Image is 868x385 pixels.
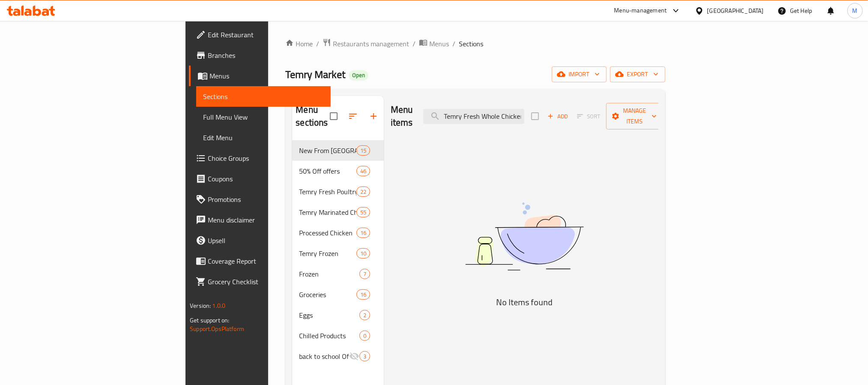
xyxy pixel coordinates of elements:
[299,186,356,197] span: Temry Fresh Poultry
[391,103,413,129] h2: Menu items
[853,6,858,15] span: M
[357,147,370,155] span: 15
[357,250,370,258] span: 10
[292,243,384,264] div: Temry Frozen10
[356,186,370,197] div: items
[613,105,657,127] span: Manage items
[189,66,330,86] a: Menus
[208,30,323,40] span: Edit Restaurant
[208,215,323,225] span: Menu disclaimer
[203,132,323,143] span: Edit Menu
[357,188,370,196] span: 22
[189,148,330,168] a: Choice Groups
[359,351,370,361] div: items
[208,256,323,266] span: Coverage Report
[417,295,632,309] h5: No Items found
[356,166,370,176] div: items
[429,39,449,49] span: Menus
[360,332,370,340] span: 0
[285,38,665,49] nav: breadcrumb
[208,174,323,184] span: Coupons
[363,106,384,126] button: Add section
[292,202,384,223] div: Temry Marinated Chicken55
[423,109,524,124] input: search
[299,310,359,320] span: Eggs
[299,228,356,238] span: Processed Chicken
[299,269,359,279] span: Frozen
[292,346,384,367] div: back to school Offers3
[360,270,370,278] span: 7
[189,45,330,66] a: Branches
[189,251,330,271] a: Coverage Report
[299,166,356,176] span: 50% Off offers
[203,112,323,122] span: Full Menu View
[349,72,368,79] span: Open
[208,235,323,246] span: Upsell
[196,107,330,127] a: Full Menu View
[544,110,572,123] span: Add item
[349,351,359,361] svg: Inactive section
[357,229,370,237] span: 16
[189,189,330,210] a: Promotions
[292,223,384,243] div: Processed Chicken16
[357,208,370,217] span: 55
[552,66,607,82] button: import
[356,248,370,259] div: items
[189,24,330,45] a: Edit Restaurant
[546,111,569,121] span: Add
[544,110,572,123] button: Add
[196,127,330,148] a: Edit Menu
[210,71,323,81] span: Menus
[292,181,384,202] div: Temry Fresh Poultry22
[356,228,370,238] div: items
[333,39,409,49] span: Restaurants management
[299,145,356,156] span: New From [GEOGRAPHIC_DATA]
[325,107,343,125] span: Select all sections
[349,70,368,81] div: Open
[323,38,409,49] a: Restaurants management
[572,110,606,123] span: Select section first
[299,207,356,217] span: Temry Marinated Chicken
[190,300,211,311] span: Version:
[292,264,384,284] div: Frozen7
[459,39,483,49] span: Sections
[359,310,370,320] div: items
[356,207,370,217] div: items
[203,91,323,102] span: Sections
[419,38,449,49] a: Menus
[360,311,370,319] span: 2
[299,351,349,361] span: back to school Offers
[707,6,764,15] div: [GEOGRAPHIC_DATA]
[190,315,229,326] span: Get support on:
[299,331,359,341] div: Chilled Products
[299,248,356,259] span: Temry Frozen
[343,106,363,126] span: Sort sections
[299,145,356,156] div: New From Temry
[559,69,600,80] span: import
[299,289,356,300] span: Groceries
[617,69,658,80] span: export
[208,50,323,60] span: Branches
[292,305,384,325] div: Eggs2
[606,103,664,129] button: Manage items
[417,180,632,293] img: dish.svg
[360,352,370,361] span: 3
[357,167,370,175] span: 46
[610,66,665,82] button: export
[292,140,384,161] div: New From [GEOGRAPHIC_DATA]15
[189,210,330,230] a: Menu disclaimer
[292,284,384,305] div: Groceries16
[614,6,667,16] div: Menu-management
[213,300,226,311] span: 1.0.0
[292,161,384,181] div: 50% Off offers46
[359,269,370,279] div: items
